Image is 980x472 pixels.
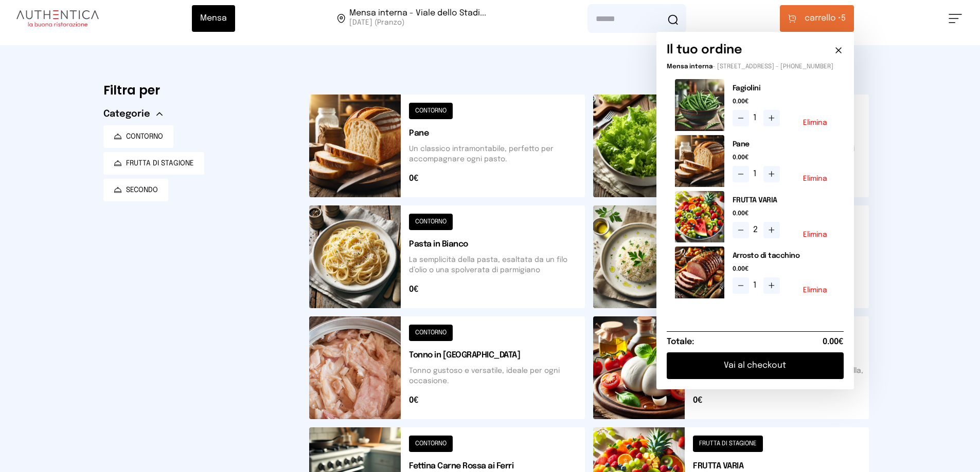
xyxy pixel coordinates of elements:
[16,10,99,27] img: logo.8f33a47.png
[126,158,194,168] span: FRUTTA DI STAGIONE
[675,135,724,187] img: media
[667,63,844,71] p: - [STREET_ADDRESS] - [PHONE_NUMBER]
[753,224,759,236] span: 2
[803,287,827,294] button: Elimina
[667,64,712,70] span: Mensa interna
[349,9,486,28] span: Viale dello Stadio, 77, 05100 Terni TR, Italia
[103,107,163,121] button: Categorie
[103,179,168,201] button: SECONDO
[753,279,759,292] span: 1
[667,42,742,59] h6: Il tuo ordine
[753,168,759,180] span: 1
[126,131,163,142] span: CONTORNO
[675,191,724,243] img: media
[675,79,724,131] img: media
[733,154,835,162] span: 0.00€
[803,231,827,238] button: Elimina
[667,336,694,348] h6: Totale:
[733,83,835,93] h2: Fagiolini
[733,98,835,106] span: 0.00€
[753,112,759,124] span: 1
[733,265,835,273] span: 0.00€
[675,247,724,298] img: media
[805,12,841,25] span: carrello •
[733,139,835,149] h2: Pane
[103,125,173,148] button: CONTORNO
[667,352,844,379] button: Vai al checkout
[733,210,835,218] span: 0.00€
[823,336,844,348] span: 0.00€
[733,251,835,261] h2: Arrosto di tacchino
[780,5,854,32] button: carrello •5
[103,152,204,175] button: FRUTTA DI STAGIONE
[103,107,150,121] span: Categorie
[803,119,827,126] button: Elimina
[733,195,835,205] h2: FRUTTA VARIA
[126,185,158,195] span: SECONDO
[805,12,846,25] span: 5
[103,82,293,99] h6: Filtra per
[803,175,827,182] button: Elimina
[349,17,486,28] span: [DATE] (Pranzo)
[192,5,235,32] button: Mensa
